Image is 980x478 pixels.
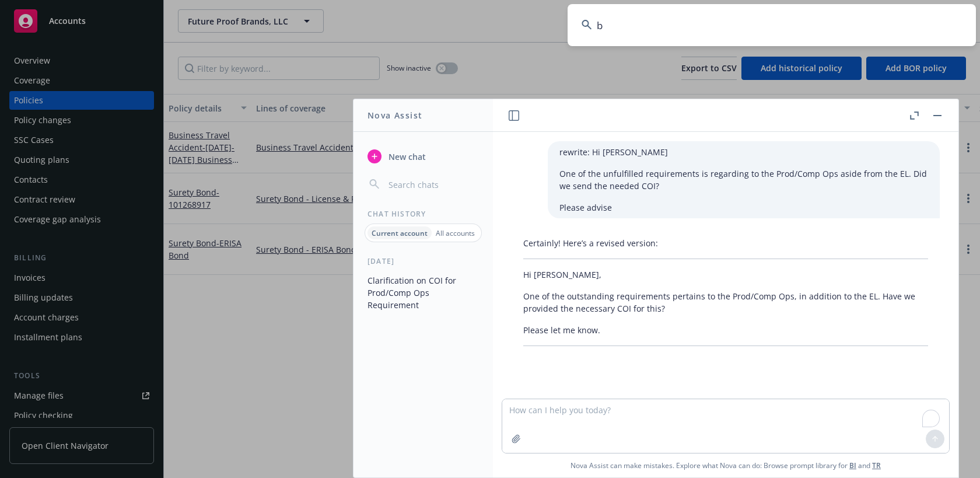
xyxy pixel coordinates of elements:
[559,201,928,214] p: Please advise
[436,228,475,238] p: All accounts
[363,146,484,167] button: New chat
[568,4,976,46] input: Search...
[523,290,928,315] p: One of the outstanding requirements pertains to the Prod/Comp Ops, in addition to the EL. Have we...
[849,460,856,470] a: BI
[353,209,493,219] div: Chat History
[523,268,928,281] p: Hi [PERSON_NAME],
[523,237,928,249] p: Certainly! Here’s a revised version:
[386,176,479,193] input: Search chats
[498,453,954,477] span: Nova Assist can make mistakes. Explore what Nova can do: Browse prompt library for and
[372,228,428,238] p: Current account
[386,151,426,163] span: New chat
[559,168,928,192] p: One of the unfulfilled requirements is regarding to the Prod/Comp Ops aside from the EL. Did we s...
[559,146,928,158] p: rewrite: Hi [PERSON_NAME]
[872,460,881,470] a: TR
[353,256,493,266] div: [DATE]
[502,399,949,453] textarea: To enrich screen reader interactions, please activate Accessibility in Grammarly extension settings
[363,271,484,315] button: Clarification on COI for Prod/Comp Ops Requirement
[367,109,422,121] h1: Nova Assist
[523,324,928,336] p: Please let me know.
